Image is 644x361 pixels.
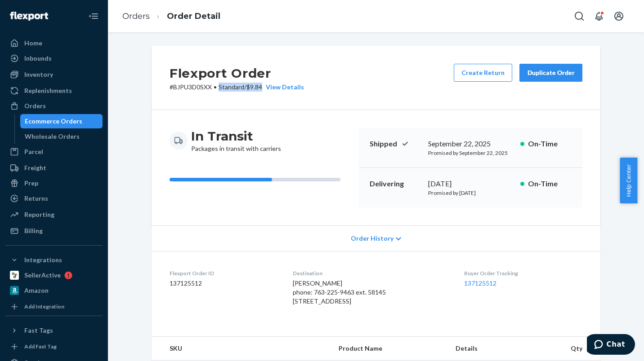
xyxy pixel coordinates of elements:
div: Reporting [24,210,54,219]
a: Add Fast Tag [5,341,103,352]
button: Close Navigation [85,7,103,25]
dt: Buyer Order Tracking [464,269,582,277]
div: Integrations [24,255,62,264]
h3: In Transit [191,128,281,144]
a: Wholesale Orders [20,129,103,144]
div: Add Integration [24,303,64,310]
p: Promised by September 22, 2025 [428,149,513,157]
div: [DATE] [428,179,513,189]
a: SellerActive [5,268,103,282]
img: Flexport logo [10,12,48,21]
p: On-Time [528,179,572,189]
div: Fast Tags [24,326,53,335]
a: Parcel [5,145,103,159]
span: Order History [351,234,394,243]
a: Amazon [5,283,103,298]
span: • [214,83,217,91]
dt: Destination [293,269,450,277]
p: Shipped [370,139,421,149]
div: Duplicate Order [527,68,575,77]
a: Reporting [5,207,103,222]
div: Amazon [24,286,49,295]
th: SKU [152,337,331,361]
ol: breadcrumbs [115,3,228,30]
div: Returns [24,194,48,203]
div: Billing [24,226,43,235]
div: Parcel [24,147,43,156]
th: Details [448,337,547,361]
a: Replenishments [5,84,103,98]
div: Packages in transit with carriers [191,128,281,153]
a: Returns [5,191,103,206]
p: # BJPU3D0SXX / $9.84 [170,83,304,92]
div: Prep [24,179,38,188]
div: Inventory [24,70,53,79]
span: Standard [219,83,244,91]
iframe: Opens a widget where you can chat to one of our agents [587,334,635,357]
button: Open account menu [610,7,628,25]
button: Help Center [620,158,637,203]
div: Orders [24,101,46,110]
div: Add Fast Tag [24,343,57,350]
div: September 22, 2025 [428,139,513,149]
dd: 137125512 [170,279,278,288]
p: On-Time [528,139,572,149]
button: View Details [262,83,304,92]
a: Order Detail [167,11,220,21]
span: [PERSON_NAME] phone: 763-225-9463 ext. 58145 [STREET_ADDRESS] [293,279,386,305]
th: Qty [547,337,600,361]
div: Freight [24,163,46,172]
button: Duplicate Order [519,64,582,82]
button: Integrations [5,253,103,267]
button: Open Search Box [570,7,588,25]
div: Wholesale Orders [25,132,80,141]
a: 137125512 [464,279,496,287]
p: Delivering [370,179,421,189]
button: Create Return [454,64,512,82]
div: Ecommerce Orders [25,117,82,126]
th: Product Name [331,337,448,361]
a: Inventory [5,67,103,82]
a: Orders [122,11,150,21]
h2: Flexport Order [170,64,304,83]
a: Ecommerce Orders [20,114,103,128]
button: Fast Tags [5,323,103,338]
a: Billing [5,224,103,238]
a: Inbounds [5,51,103,66]
a: Prep [5,176,103,190]
div: Home [24,39,42,48]
div: Replenishments [24,86,72,95]
div: SellerActive [24,271,61,280]
p: Promised by [DATE] [428,189,513,197]
a: Home [5,36,103,50]
dt: Flexport Order ID [170,269,278,277]
a: Add Integration [5,301,103,312]
button: Open notifications [590,7,608,25]
a: Orders [5,99,103,113]
div: Inbounds [24,54,52,63]
a: Freight [5,161,103,175]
